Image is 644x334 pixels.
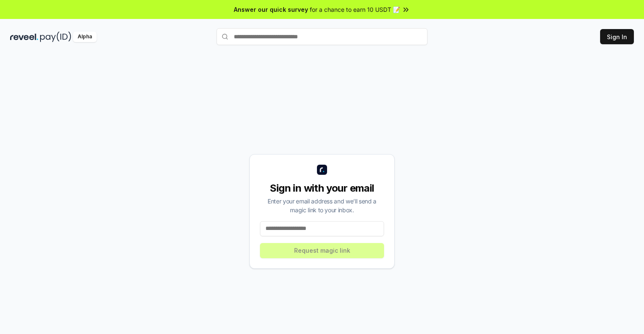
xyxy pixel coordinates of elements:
[317,165,327,175] img: logo_small
[234,5,308,14] span: Answer our quick survey
[260,182,384,195] div: Sign in with your email
[10,32,38,42] img: reveel_dark
[600,29,634,44] button: Sign In
[73,32,97,42] div: Alpha
[260,197,384,214] div: Enter your email address and we’ll send a magic link to your inbox.
[310,5,400,14] span: for a chance to earn 10 USDT 📝
[40,32,71,42] img: pay_id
